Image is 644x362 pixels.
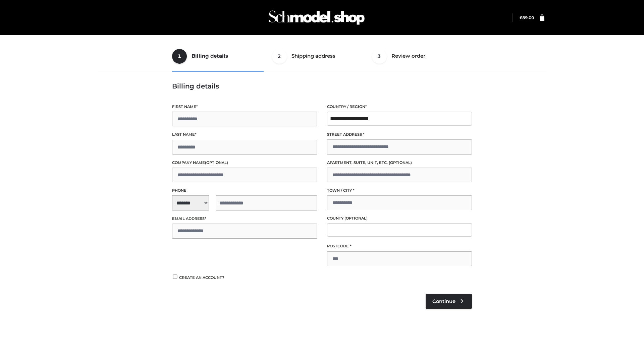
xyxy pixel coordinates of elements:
[172,216,317,222] label: Email address
[426,294,472,309] a: Continue
[172,187,317,194] label: Phone
[327,215,472,222] label: County
[172,104,317,110] label: First name
[327,243,472,249] label: Postcode
[172,160,317,166] label: Company name
[520,15,522,20] span: £
[327,104,472,110] label: Country / Region
[327,131,472,138] label: Street address
[172,275,178,279] input: Create an account?
[520,15,534,20] bdi: 89.00
[432,298,455,304] span: Continue
[520,15,534,20] a: £89.00
[266,4,367,31] img: Schmodel Admin 964
[172,131,317,138] label: Last name
[327,187,472,194] label: Town / City
[179,275,224,280] span: Create an account?
[172,82,472,90] h3: Billing details
[389,160,412,165] span: (optional)
[205,160,228,165] span: (optional)
[327,160,472,166] label: Apartment, suite, unit, etc.
[344,216,368,221] span: (optional)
